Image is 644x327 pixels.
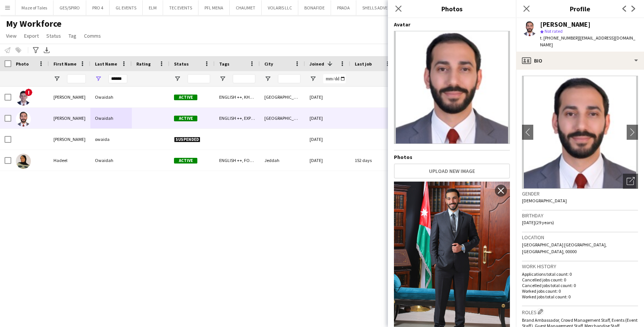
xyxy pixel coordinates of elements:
[188,74,210,83] input: Status Filter Input
[233,74,255,83] input: Tags Filter Input
[43,31,64,41] a: Status
[16,154,31,169] img: Hadeel Owaidah
[522,242,607,254] span: [GEOGRAPHIC_DATA] [GEOGRAPHIC_DATA], [GEOGRAPHIC_DATA], 00000
[260,108,305,128] div: [GEOGRAPHIC_DATA]
[260,150,305,171] div: Jeddah
[215,108,260,128] div: ENGLISH ++, EXPERTS PROFILE, [PERSON_NAME] PROFILE, Potential Freelancer Training, TOP HOST/HOSTE...
[331,0,356,15] button: PRADA
[198,0,230,15] button: PFL MENA
[174,116,197,121] span: Active
[522,288,638,294] p: Worked jobs count: 0
[298,0,331,15] button: BONAFIDE
[522,190,638,197] h3: Gender
[522,271,638,277] p: Applications total count: 0
[163,0,198,15] button: TEC EVENTS
[540,35,579,41] span: t. [PHONE_NUMBER]
[90,129,132,150] div: owaida
[264,75,271,82] button: Open Filter Menu
[219,61,229,67] span: Tags
[394,154,510,160] h4: Photos
[388,4,516,14] h3: Photos
[90,87,132,107] div: Owaidah
[95,61,117,67] span: Last Name
[310,75,316,82] button: Open Filter Menu
[53,75,60,82] button: Open Filter Menu
[522,76,638,189] img: Crew avatar or photo
[219,75,226,82] button: Open Filter Menu
[49,87,90,107] div: [PERSON_NAME]
[174,61,189,67] span: Status
[95,75,102,82] button: Open Filter Menu
[305,87,350,107] div: [DATE]
[278,74,301,83] input: City Filter Input
[66,31,79,41] a: Tag
[46,32,61,39] span: Status
[21,31,42,41] a: Export
[230,0,262,15] button: CHAUMET
[16,112,31,127] img: Ahmad Owaidah
[522,283,638,288] p: Cancelled jobs total count: 0
[84,32,101,39] span: Comms
[394,21,510,28] h4: Avatar
[90,108,132,128] div: Owaidah
[6,32,17,39] span: View
[305,129,350,150] div: [DATE]
[16,61,29,67] span: Photo
[522,234,638,241] h3: Location
[350,150,395,171] div: 152 days
[262,0,298,15] button: VOLARIS LLC
[516,4,644,14] h3: Profile
[15,0,53,15] button: Maze of Tales
[31,46,40,55] app-action-btn: Advanced filters
[305,150,350,171] div: [DATE]
[25,89,32,96] span: !
[522,308,638,316] h3: Roles
[3,31,20,41] a: View
[522,263,638,270] h3: Work history
[69,32,76,39] span: Tag
[24,32,39,39] span: Export
[356,0,409,15] button: SHELLS ADVERTISING
[623,174,638,189] div: Open photos pop-in
[545,28,563,34] span: Not rated
[394,163,510,179] button: Upload new image
[81,31,104,41] a: Comms
[42,46,51,55] app-action-btn: Export XLSX
[16,90,31,105] img: Omar Owaidah
[323,74,346,83] input: Joined Filter Input
[49,150,90,171] div: Hadeel
[305,108,350,128] div: [DATE]
[174,158,197,163] span: Active
[136,61,151,67] span: Rating
[174,75,181,82] button: Open Filter Menu
[215,150,260,171] div: ENGLISH ++, FOLLOW UP , [PERSON_NAME] PROFILE, TOP HOST/HOSTESS, TOP PROMOTER, TOP [PERSON_NAME]
[394,31,510,144] img: Crew avatar
[110,0,143,15] button: GL EVENTS
[174,95,197,100] span: Active
[522,212,638,219] h3: Birthday
[310,61,324,67] span: Joined
[260,87,305,107] div: [GEOGRAPHIC_DATA]
[540,21,591,28] div: [PERSON_NAME]
[522,277,638,283] p: Cancelled jobs count: 0
[540,35,635,47] span: | [EMAIL_ADDRESS][DOMAIN_NAME]
[108,74,127,83] input: Last Name Filter Input
[49,129,90,150] div: [PERSON_NAME]
[215,87,260,107] div: ENGLISH ++, KHALEEJI PROFILE, TOP HOST/HOSTESS, TOP PROMOTER, TOP [PERSON_NAME]
[53,0,86,15] button: GES/SPIRO
[49,108,90,128] div: [PERSON_NAME]
[264,61,273,67] span: City
[522,220,554,225] span: [DATE] (29 years)
[90,150,132,171] div: Owaidah
[174,137,200,142] span: Suspended
[355,61,372,67] span: Last job
[6,18,61,29] span: My Workforce
[516,52,644,70] div: Bio
[143,0,163,15] button: ELM
[522,294,638,299] p: Worked jobs total count: 0
[522,198,567,203] span: [DEMOGRAPHIC_DATA]
[53,61,76,67] span: First Name
[67,74,86,83] input: First Name Filter Input
[86,0,110,15] button: PRO 4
